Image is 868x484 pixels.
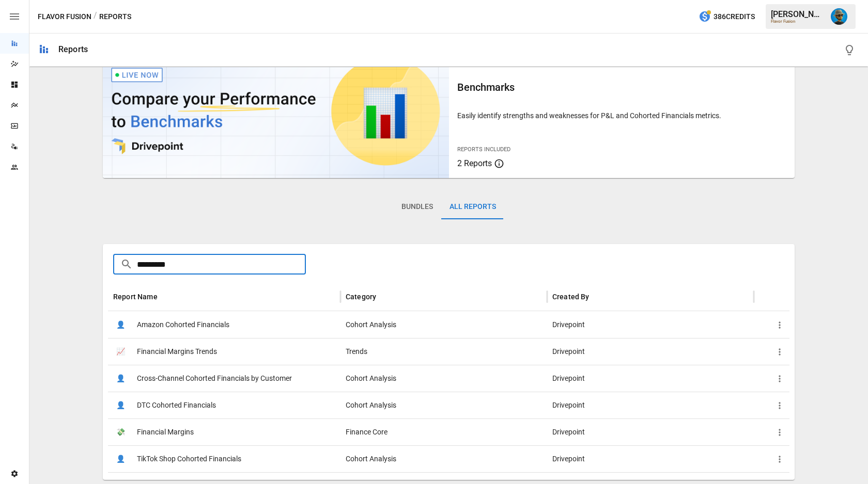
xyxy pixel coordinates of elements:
span: 👤 [113,398,129,413]
div: Category [346,293,376,301]
div: Drivepoint [547,365,754,392]
span: Financial Margins Trends [137,338,217,365]
div: Cohort Analysis [340,365,547,392]
div: Finance Core [340,418,547,445]
img: Lance Quejada [831,8,847,25]
button: Sort [159,289,173,304]
span: 386 Credits [714,10,755,23]
button: Sort [377,289,392,304]
p: Easily identify strengths and weaknesses for P&L and Cohorted Financials metrics. [457,110,787,121]
span: 💸 [113,425,129,440]
span: Reports Included [457,146,510,153]
button: 386Credits [694,7,759,26]
button: Sort [591,289,605,304]
span: DTC Cohorted Financials [137,392,216,418]
div: Flavor Fusion [771,19,825,24]
button: Lance Quejada [825,2,854,31]
span: Amazon Cohorted Financials [137,312,229,338]
span: TikTok Shop Cohorted Financials [137,446,241,472]
div: Report Name [113,293,158,301]
span: 👤 [113,317,129,333]
div: Created By [552,293,590,301]
div: Drivepoint [547,445,754,472]
img: video thumbnail [103,44,449,178]
div: Trends [340,338,547,365]
div: Reports [58,44,88,54]
div: Cohort Analysis [340,392,547,418]
span: 2 Reports [457,158,492,168]
span: 📈 [113,344,129,360]
div: [PERSON_NAME] [771,9,825,19]
div: Drivepoint [547,418,754,445]
button: All Reports [441,195,504,219]
span: 👤 [113,371,129,386]
div: Cohort Analysis [340,445,547,472]
span: Cross-Channel Cohorted Financials by Customer [137,365,292,392]
button: Flavor Fusion [38,10,91,23]
button: Bundles [393,195,441,219]
span: 👤 [113,451,129,467]
h6: Benchmarks [457,79,787,95]
div: Drivepoint [547,392,754,418]
div: / [94,10,97,23]
span: Financial Margins [137,419,194,445]
div: Drivepoint [547,338,754,365]
div: Cohort Analysis [340,311,547,338]
div: Drivepoint [547,311,754,338]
